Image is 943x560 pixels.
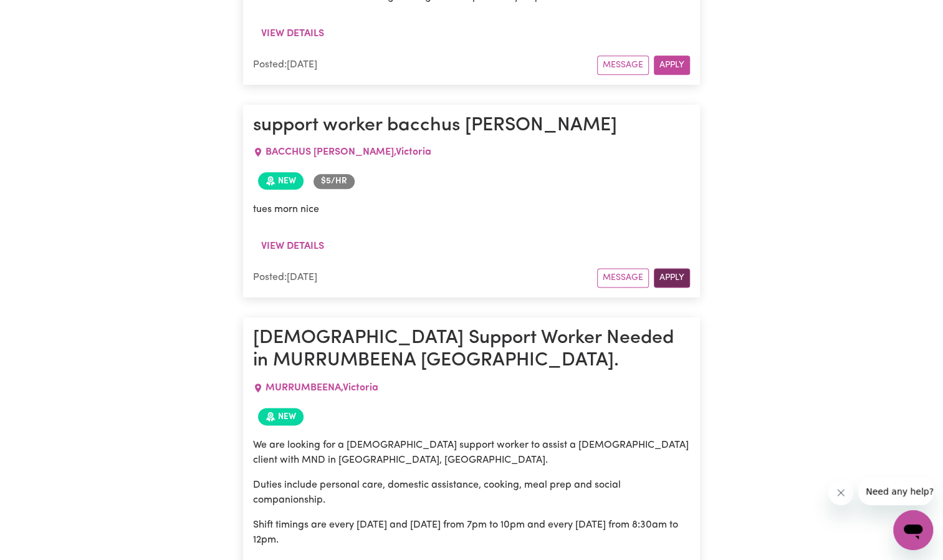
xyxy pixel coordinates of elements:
[266,383,378,393] span: MURRUMBEENA , Victoria
[893,510,933,550] iframe: Button to launch messaging window
[7,9,75,19] span: Need any help?
[654,56,690,75] button: Apply for this job
[253,327,690,373] h1: [DEMOGRAPHIC_DATA] Support Worker Needed in MURRUMBEENA [GEOGRAPHIC_DATA].
[258,172,304,190] span: Job posted within the last 30 days
[253,234,332,258] button: View details
[314,174,355,189] span: Job rate per hour
[253,115,690,137] h1: support worker bacchus [PERSON_NAME]
[858,478,933,505] iframe: Message from company
[258,408,304,425] span: Job posted within the last 30 days
[253,22,332,46] button: View details
[253,270,597,285] div: Posted: [DATE]
[597,56,649,75] button: Message
[654,268,690,287] button: Apply for this job
[253,202,690,217] p: tues morn nice
[828,480,853,505] iframe: Close message
[253,438,690,468] p: We are looking for a [DEMOGRAPHIC_DATA] support worker to assist a [DEMOGRAPHIC_DATA] client with...
[266,147,431,157] span: BACCHUS [PERSON_NAME] , Victoria
[253,518,690,548] p: Shift timings are every [DATE] and [DATE] from 7pm to 10pm and every [DATE] from 8:30am to 12pm.
[253,57,597,72] div: Posted: [DATE]
[253,478,690,508] p: Duties include personal care, domestic assistance, cooking, meal prep and social companionship.
[597,268,649,287] button: Message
